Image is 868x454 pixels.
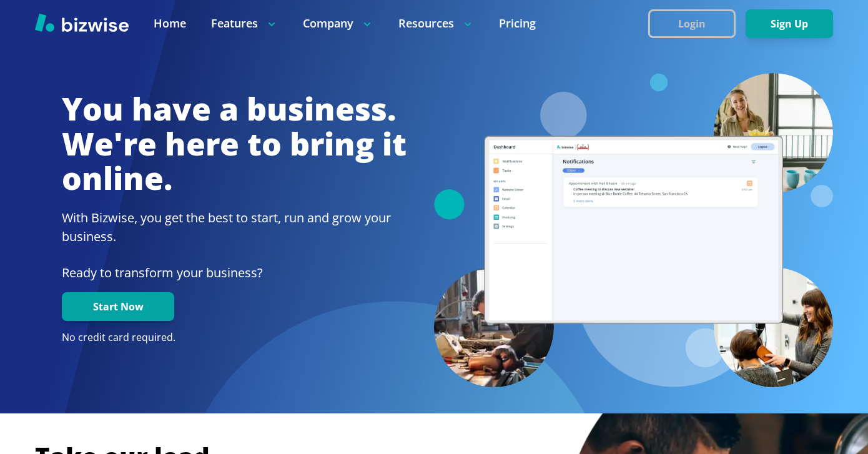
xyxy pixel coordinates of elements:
button: Start Now [62,292,174,321]
p: Features [211,16,278,31]
p: No credit card required. [62,331,407,345]
h1: You have a business. We're here to bring it online. [62,92,407,196]
a: Home [154,16,186,31]
a: Sign Up [746,18,833,30]
a: Pricing [499,16,536,31]
button: Login [648,9,736,38]
p: Resources [398,16,474,31]
button: Sign Up [746,9,833,38]
a: Start Now [62,301,174,313]
img: Bizwise Logo [35,13,129,32]
h2: With Bizwise, you get the best to start, run and grow your business. [62,209,407,246]
p: Company [303,16,373,31]
p: Ready to transform your business? [62,264,407,282]
a: Login [648,18,746,30]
